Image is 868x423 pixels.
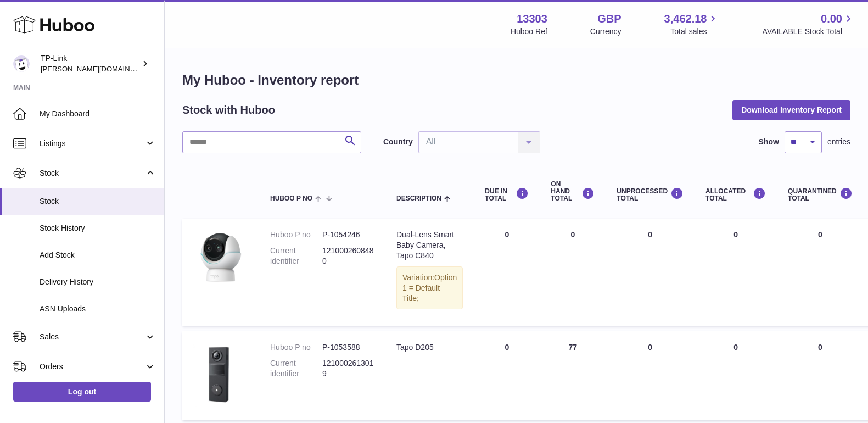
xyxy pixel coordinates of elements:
span: 0.00 [821,12,842,26]
dd: 1210002608480 [322,246,374,266]
span: Add Stock [40,250,156,260]
span: Option 1 = Default Title; [402,273,457,303]
div: Currency [590,26,621,37]
div: DUE IN TOTAL [485,187,529,202]
span: 3,462.18 [664,12,707,26]
span: Total sales [670,26,719,37]
dt: Huboo P no [270,342,322,353]
td: 0 [695,219,777,326]
dt: Current identifier [270,246,322,266]
span: Huboo P no [270,195,312,202]
span: Stock History [40,223,156,233]
a: Log out [13,382,151,402]
strong: GBP [597,12,621,26]
span: Listings [40,138,144,149]
button: Download Inventory Report [732,100,850,120]
div: TP-Link [41,53,139,74]
span: ASN Uploads [40,304,156,314]
label: Show [759,137,779,147]
a: 3,462.18 Total sales [664,12,720,37]
dt: Huboo P no [270,230,322,240]
span: Stock [40,168,144,179]
span: Description [396,195,441,202]
dd: P-1053588 [322,342,374,353]
strong: 13303 [517,12,547,26]
h2: Stock with Huboo [182,103,275,118]
img: susie.li@tp-link.com [13,55,30,72]
td: 0 [695,331,777,420]
span: Delivery History [40,277,156,287]
div: Dual-Lens Smart Baby Camera, Tapo C840 [396,230,463,261]
span: Stock [40,196,156,207]
td: 0 [606,219,695,326]
td: 0 [474,219,540,326]
td: 0 [606,331,695,420]
img: product image [193,342,248,407]
div: Variation: [396,266,463,310]
label: Country [383,137,413,147]
div: Huboo Ref [511,26,547,37]
span: AVAILABLE Stock Total [762,26,855,37]
dt: Current identifier [270,358,322,379]
dd: P-1054246 [322,230,374,240]
td: 77 [540,331,606,420]
span: [PERSON_NAME][DOMAIN_NAME][EMAIL_ADDRESS][DOMAIN_NAME] [41,64,277,73]
div: ON HAND Total [551,181,595,203]
td: 0 [540,219,606,326]
div: QUARANTINED Total [788,187,853,202]
div: Tapo D205 [396,342,463,353]
span: My Dashboard [40,109,156,119]
a: 0.00 AVAILABLE Stock Total [762,12,855,37]
img: product image [193,230,248,285]
span: entries [827,137,850,147]
span: Orders [40,361,144,372]
span: 0 [818,230,822,239]
span: Sales [40,332,144,342]
div: UNPROCESSED Total [617,187,684,202]
td: 0 [474,331,540,420]
span: 0 [818,343,822,352]
div: ALLOCATED Total [705,187,766,202]
h1: My Huboo - Inventory report [182,71,850,89]
dd: 1210002613019 [322,358,374,379]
